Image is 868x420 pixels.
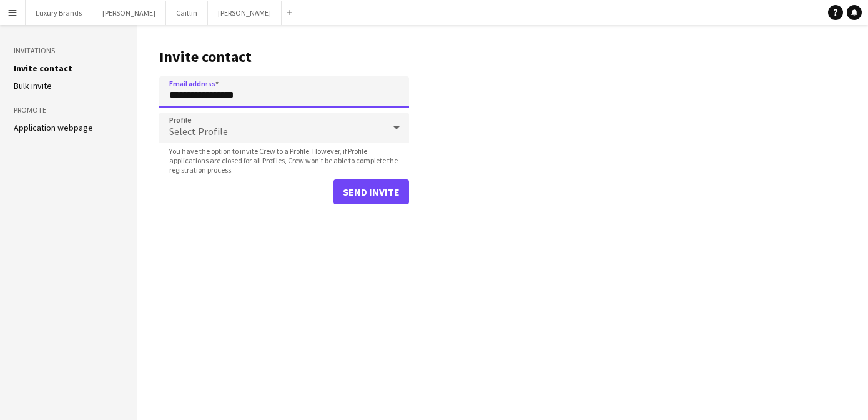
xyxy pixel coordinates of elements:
a: Bulk invite [14,80,52,91]
button: Send invite [333,179,409,204]
button: [PERSON_NAME] [92,1,166,25]
button: Luxury Brands [26,1,92,25]
button: Caitlin [166,1,208,25]
button: [PERSON_NAME] [208,1,282,25]
span: Select Profile [169,125,228,137]
a: Application webpage [14,122,93,133]
a: Invite contact [14,62,72,74]
h1: Invite contact [159,47,409,66]
h3: Promote [14,104,124,116]
span: You have the option to invite Crew to a Profile. However, if Profile applications are closed for ... [159,146,409,174]
h3: Invitations [14,45,124,56]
